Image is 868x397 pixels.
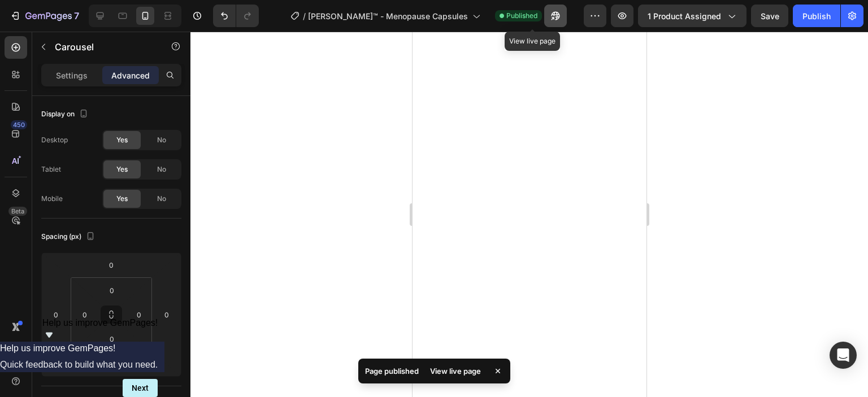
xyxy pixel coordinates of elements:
span: No [157,194,166,204]
button: 1 product assigned [638,5,747,27]
span: [PERSON_NAME]™ - Menopause Capsules [308,10,468,22]
div: Tablet [41,164,61,174]
input: 0px [101,282,123,299]
div: Display on [41,107,90,122]
iframe: Design area [413,32,646,397]
p: 7 [74,9,79,23]
div: Spacing (px) [41,229,97,245]
span: Published [506,11,537,21]
button: Save [751,5,788,27]
span: Save [761,11,779,21]
span: Yes [116,194,128,204]
div: Open Intercom Messenger [830,342,857,369]
p: Carousel [55,40,151,54]
span: Yes [116,135,128,145]
p: Page published [365,365,419,377]
div: Undo/Redo [213,5,259,27]
button: Show survey - Help us improve GemPages! [42,318,158,342]
div: Publish [802,10,831,22]
div: Beta [8,207,27,216]
span: / [303,10,306,22]
button: 7 [5,5,84,27]
p: Settings [56,69,88,81]
span: No [157,164,166,174]
input: 0 [158,306,175,323]
div: Desktop [41,135,68,145]
div: 450 [11,120,27,129]
input: 0px [131,306,147,323]
span: Help us improve GemPages! [42,318,158,328]
input: 0 [47,306,64,323]
div: Mobile [41,194,63,204]
span: Yes [116,164,128,174]
span: No [157,135,166,145]
span: 1 product assigned [648,10,721,22]
p: Advanced [111,69,150,81]
input: 0 [100,256,123,273]
div: View live page [423,363,488,379]
input: 0px [76,306,93,323]
button: Publish [793,5,840,27]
